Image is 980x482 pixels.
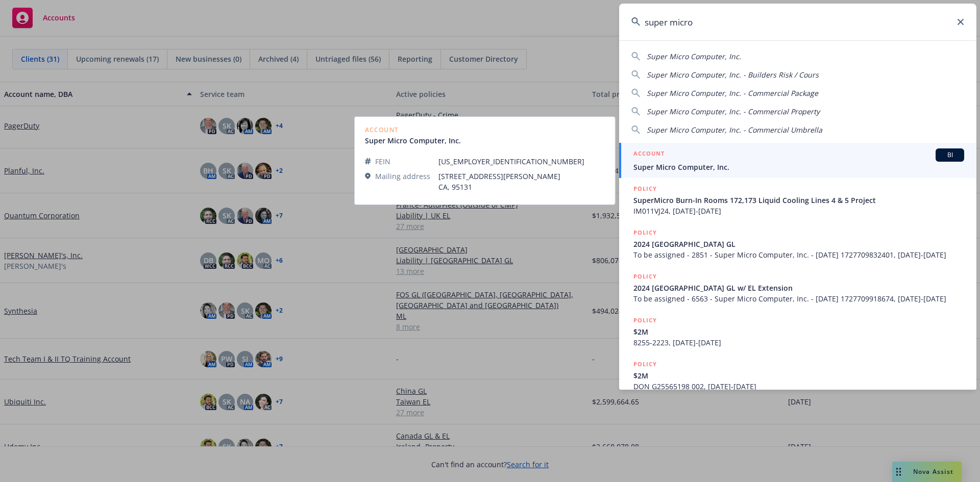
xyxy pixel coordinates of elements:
h5: ACCOUNT [633,148,665,161]
span: $2M [633,326,964,337]
span: SuperMicro Burn-In Rooms 172,173 Liquid Cooling Lines 4 & 5 Project [633,195,964,206]
span: $2M [633,370,964,381]
span: 2024 [GEOGRAPHIC_DATA] GL w/ EL Extension [633,283,964,293]
h5: POLICY [633,227,657,238]
span: Super Micro Computer, Inc. [647,52,741,61]
h5: POLICY [633,315,657,325]
a: ACCOUNTBISuper Micro Computer, Inc. [619,143,976,178]
span: Super Micro Computer, Inc. - Commercial Property [647,107,820,116]
span: DON G25565198 002, [DATE]-[DATE] [633,381,964,392]
span: To be assigned - 2851 - Super Micro Computer, Inc. - [DATE] 1727709832401, [DATE]-[DATE] [633,249,964,260]
a: POLICY2024 [GEOGRAPHIC_DATA] GL w/ EL ExtensionTo be assigned - 6563 - Super Micro Computer, Inc.... [619,266,976,310]
span: Super Micro Computer, Inc. - Commercial Umbrella [647,125,822,135]
a: POLICY2024 [GEOGRAPHIC_DATA] GLTo be assigned - 2851 - Super Micro Computer, Inc. - [DATE] 172770... [619,222,976,266]
h5: POLICY [633,184,657,194]
h5: POLICY [633,359,657,369]
a: POLICY$2M8255-2223, [DATE]-[DATE] [619,310,976,353]
span: Super Micro Computer, Inc. [633,162,964,172]
h5: POLICY [633,271,657,282]
span: BI [940,150,960,160]
span: 8255-2223, [DATE]-[DATE] [633,337,964,348]
a: POLICY$2MDON G25565198 002, [DATE]-[DATE] [619,353,976,397]
span: Super Micro Computer, Inc. - Commercial Package [647,88,818,98]
span: IM011VJ24, [DATE]-[DATE] [633,206,964,216]
span: 2024 [GEOGRAPHIC_DATA] GL [633,239,964,249]
input: Search... [619,4,976,40]
a: POLICYSuperMicro Burn-In Rooms 172,173 Liquid Cooling Lines 4 & 5 ProjectIM011VJ24, [DATE]-[DATE] [619,178,976,222]
span: Super Micro Computer, Inc. - Builders Risk / Cours [647,70,819,80]
span: To be assigned - 6563 - Super Micro Computer, Inc. - [DATE] 1727709918674, [DATE]-[DATE] [633,293,964,304]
